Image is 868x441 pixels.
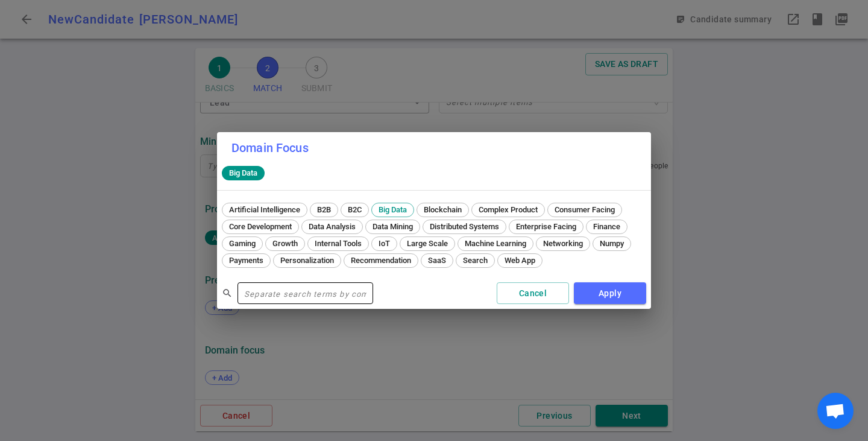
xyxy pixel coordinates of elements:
[550,205,619,214] span: Consumer Facing
[539,239,587,248] span: Networking
[368,222,417,231] span: Data Mining
[374,239,394,248] span: IoT
[268,239,302,248] span: Growth
[224,168,262,177] span: Big Data
[461,239,530,248] span: Machine Learning
[574,282,646,305] button: Apply
[459,256,492,265] span: Search
[426,222,503,231] span: Distributed Systems
[225,222,296,231] span: Core Development
[313,205,335,214] span: B2B
[403,239,452,248] span: Large Scale
[225,205,304,214] span: Artificial Intelligence
[304,222,360,231] span: Data Analysis
[222,288,233,299] span: search
[589,222,624,231] span: Finance
[497,282,569,305] button: Cancel
[420,205,466,214] span: Blockchain
[500,256,539,265] span: Web App
[217,132,651,163] h2: Domain Focus
[424,256,450,265] span: SaaS
[225,239,260,248] span: Gaming
[276,256,338,265] span: Personalization
[237,284,373,303] input: Separate search terms by comma or space
[225,256,268,265] span: Payments
[344,205,366,214] span: B2C
[596,239,628,248] span: Numpy
[347,256,415,265] span: Recommendation
[310,239,366,248] span: Internal Tools
[512,222,580,231] span: Enterprise Facing
[474,205,542,214] span: Complex Product
[374,205,411,214] span: Big Data
[817,393,854,429] div: Open chat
